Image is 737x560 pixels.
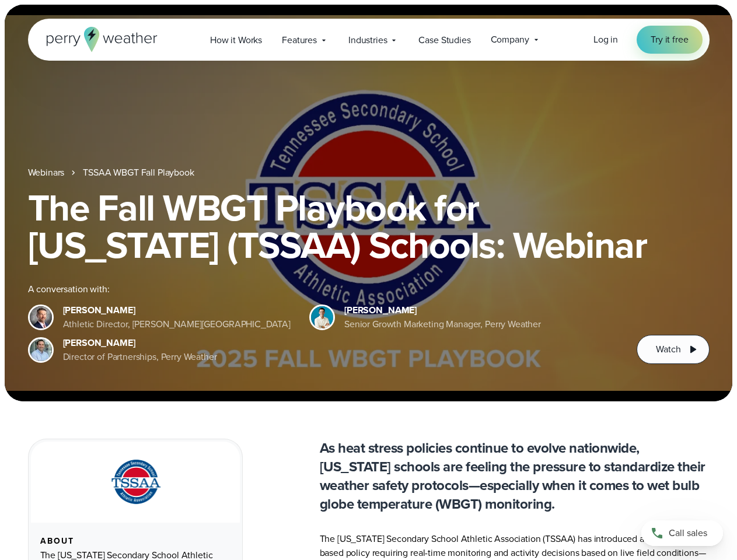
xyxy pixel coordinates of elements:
[96,456,174,509] img: TSSAA-Tennessee-Secondary-School-Athletic-Association.svg
[344,317,541,331] div: Senior Growth Marketing Manager, Perry Weather
[200,28,272,52] a: How it Works
[40,537,230,546] div: About
[63,317,291,331] div: Athletic Director, [PERSON_NAME][GEOGRAPHIC_DATA]
[491,33,529,47] span: Company
[637,26,702,54] a: Try it free
[593,33,618,46] span: Log in
[656,342,680,356] span: Watch
[593,33,618,47] a: Log in
[28,282,619,296] div: A conversation with:
[63,303,291,317] div: [PERSON_NAME]
[30,306,52,328] img: Brian Wyatt
[63,336,217,350] div: [PERSON_NAME]
[28,166,710,180] nav: Breadcrumb
[210,33,262,47] span: How it Works
[28,189,710,264] h1: The Fall WBGT Playbook for [US_STATE] (TSSAA) Schools: Webinar
[30,339,52,361] img: Jeff Wood
[282,33,317,47] span: Features
[651,33,688,47] span: Try it free
[637,335,709,364] button: Watch
[344,303,541,317] div: [PERSON_NAME]
[83,166,194,180] a: TSSAA WBGT Fall Playbook
[348,33,387,47] span: Industries
[408,28,480,52] a: Case Studies
[311,306,333,328] img: Spencer Patton, Perry Weather
[641,520,723,546] a: Call sales
[28,166,65,180] a: Webinars
[63,350,217,364] div: Director of Partnerships, Perry Weather
[320,439,710,513] p: As heat stress policies continue to evolve nationwide, [US_STATE] schools are feeling the pressur...
[669,526,707,540] span: Call sales
[418,33,470,47] span: Case Studies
